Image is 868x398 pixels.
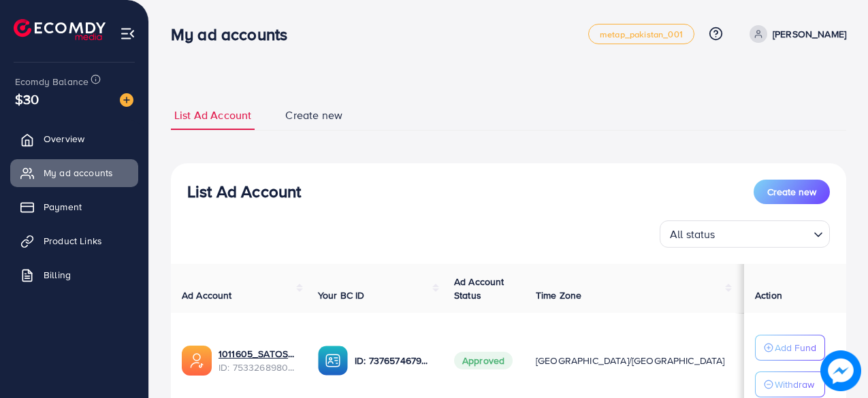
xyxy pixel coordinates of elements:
button: Add Fund [755,335,825,361]
span: [GEOGRAPHIC_DATA]/[GEOGRAPHIC_DATA] [536,354,725,367]
p: Add Fund [775,339,816,356]
h3: My ad accounts [171,24,298,44]
span: Time Zone [536,288,581,302]
span: Ad Account Status [454,275,504,302]
span: ID: 7533268980224884753 [219,361,296,374]
button: Create new [754,180,830,204]
img: menu [120,26,135,42]
img: ic-ads-acc.e4c84228.svg [182,346,212,376]
a: Overview [10,125,138,152]
img: image [820,350,861,391]
span: My ad accounts [44,166,113,180]
a: Product Links [10,227,138,254]
a: Payment [10,193,138,220]
a: Billing [10,261,138,288]
span: All status [667,225,718,244]
span: Create new [285,107,342,123]
input: Search for option [720,222,808,244]
span: metap_pakistan_001 [600,30,683,39]
img: image [120,93,133,107]
h3: List Ad Account [187,182,301,201]
a: My ad accounts [10,159,138,186]
span: Ad Account [182,288,232,302]
img: logo [14,19,106,40]
span: $30 [15,89,39,109]
span: Payment [44,200,82,214]
span: List Ad Account [174,107,251,123]
span: Ecomdy Balance [15,75,89,88]
span: Billing [44,268,71,282]
span: Overview [44,132,84,146]
span: Your BC ID [318,288,365,302]
span: Create new [767,185,816,199]
a: [PERSON_NAME] [744,25,846,43]
p: Withdraw [775,376,814,393]
img: ic-ba-acc.ded83a64.svg [318,346,348,376]
span: Approved [454,352,513,369]
div: Search for option [660,220,830,248]
div: <span class='underline'>1011605_SATOSHI_1753975876015</span></br>7533268980224884753 [219,347,296,375]
span: Action [755,288,782,302]
a: 1011605_SATOSHI_1753975876015 [219,347,296,361]
span: Product Links [44,234,102,248]
p: [PERSON_NAME] [773,26,846,42]
p: ID: 7376574679240261633 [355,352,432,369]
a: metap_pakistan_001 [588,24,694,44]
button: Withdraw [755,371,825,397]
